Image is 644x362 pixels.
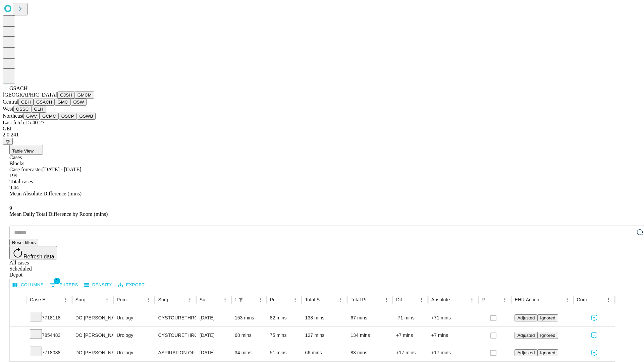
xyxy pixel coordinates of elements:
button: Sort [246,295,256,304]
button: GWV [23,113,40,120]
span: [DATE] - [DATE] [42,167,81,172]
button: Menu [220,295,230,304]
div: +7 mins [431,327,475,344]
div: Absolute Difference [431,297,457,302]
button: Menu [256,295,265,304]
button: Ignored [537,314,558,321]
span: Ignored [540,315,555,320]
div: Urology [117,344,151,361]
button: Sort [211,295,220,304]
span: 9.44 [9,185,19,190]
div: Surgeon Name [75,297,92,302]
button: Menu [382,295,391,304]
button: Menu [417,295,426,304]
button: Sort [176,295,185,304]
div: Resolved in EHR [482,297,490,302]
span: 1 [54,278,60,284]
div: +17 mins [431,344,475,361]
div: 67 mins [351,309,389,326]
div: Total Scheduled Duration [305,297,326,302]
button: Sort [540,295,549,304]
button: GMC [55,99,70,106]
button: Menu [336,295,345,304]
div: Case Epic Id [30,297,51,302]
div: 82 mins [270,309,299,326]
button: Sort [93,295,102,304]
span: West [3,106,13,112]
div: Surgery Date [200,297,210,302]
button: Menu [185,295,195,304]
span: Case forecaster [9,167,42,172]
span: 199 [9,173,17,178]
button: Menu [500,295,509,304]
button: Adjusted [515,314,537,321]
div: +17 mins [396,344,425,361]
span: Mean Daily Total Difference by Room (mins) [9,211,108,217]
div: CYSTOURETHROSCOPY [MEDICAL_DATA] WITH [MEDICAL_DATA] AND [MEDICAL_DATA] INSERTION [158,327,193,344]
div: +71 mins [431,309,475,326]
button: Menu [61,295,70,304]
button: Menu [144,295,153,304]
div: [DATE] [200,327,228,344]
button: OSW [71,99,87,106]
div: 34 mins [235,344,263,361]
div: -71 mins [396,309,425,326]
button: Expand [13,312,23,324]
button: Export [116,280,146,290]
button: Sort [372,295,382,304]
div: GEI [3,126,641,132]
div: 75 mins [270,327,299,344]
button: Adjusted [515,332,537,339]
span: Table View [12,148,34,154]
div: [DATE] [200,309,228,326]
button: Sort [281,295,290,304]
div: 153 mins [235,309,263,326]
span: Last fetch: 15:40:27 [3,120,45,125]
button: GJSH [57,92,75,99]
button: Sort [594,295,604,304]
span: Northeast [3,113,23,119]
span: Central [3,99,18,105]
button: Expand [13,330,23,342]
button: GLH [31,106,46,113]
button: GMCM [75,92,94,99]
span: [GEOGRAPHIC_DATA] [3,92,57,98]
button: Show filters [236,295,246,304]
div: DO [PERSON_NAME] A Do [75,344,110,361]
button: Select columns [11,280,45,290]
div: Urology [117,327,151,344]
span: Adjusted [517,350,535,355]
span: Adjusted [517,315,535,320]
button: OSSC [13,106,32,113]
div: DO [PERSON_NAME] A Do [75,309,110,326]
span: Ignored [540,333,555,338]
div: 7718118 [30,309,69,326]
div: 83 mins [351,344,389,361]
button: OSCP [59,113,77,120]
button: Sort [458,295,467,304]
span: Mean Absolute Difference (mins) [9,191,82,196]
span: Reset filters [12,240,36,245]
button: Menu [102,295,112,304]
button: Adjusted [515,349,537,356]
button: GSACH [34,99,55,106]
div: 134 mins [351,327,389,344]
div: 127 mins [305,327,344,344]
button: Expand [13,347,23,359]
div: CYSTOURETHROSCOPY [MEDICAL_DATA] WITH [MEDICAL_DATA] AND [MEDICAL_DATA] INSERTION [158,309,193,326]
div: 51 mins [270,344,299,361]
div: 7718088 [30,344,69,361]
span: Adjusted [517,333,535,338]
div: 7854483 [30,327,69,344]
button: Sort [52,295,61,304]
div: 1 active filter [236,295,246,304]
div: Surgery Name [158,297,175,302]
button: Menu [562,295,572,304]
span: Refresh data [23,254,54,259]
div: DO [PERSON_NAME] A Do [75,327,110,344]
div: 138 mins [305,309,344,326]
button: Ignored [537,349,558,356]
button: Density [83,280,114,290]
button: Refresh data [9,246,57,259]
div: 66 mins [305,344,344,361]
